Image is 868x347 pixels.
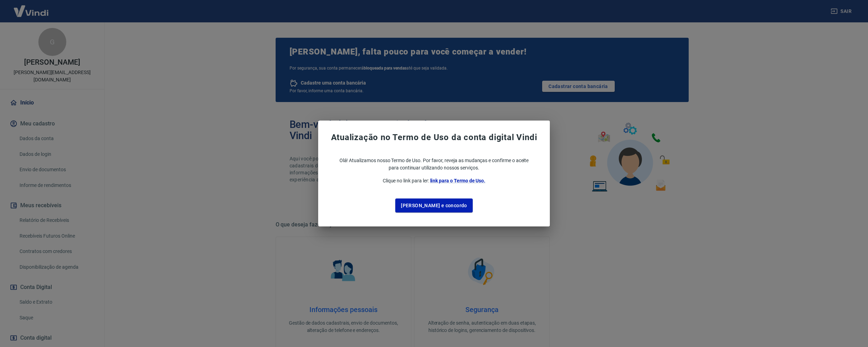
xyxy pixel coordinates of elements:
[395,198,473,213] button: [PERSON_NAME] e concordo
[321,157,547,172] p: Olá! Atualizamos nosso Termo de Uso. Por favor, reveja as mudanças e confirme o aceite para conti...
[430,178,486,183] a: link para o Termo de Uso.
[321,177,547,185] p: Clique no link para ler:
[321,132,547,143] span: Atualização no Termo de Uso da conta digital Vindi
